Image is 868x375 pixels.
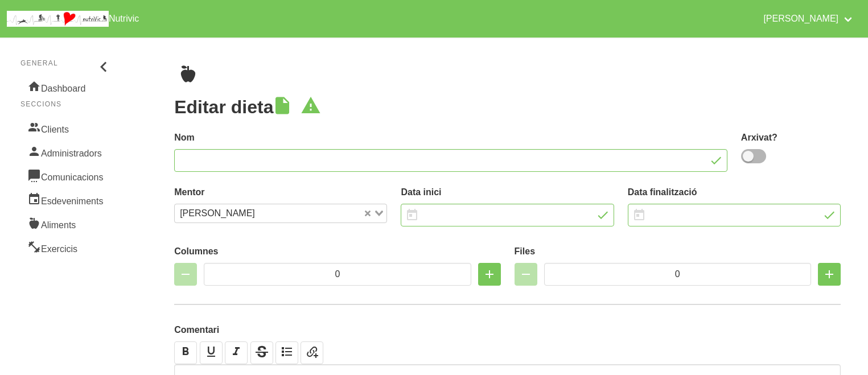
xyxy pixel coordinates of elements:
[20,236,113,259] a: Exercicis
[174,204,387,223] div: Search for option
[741,131,841,145] label: Arxivat?
[20,99,113,109] p: Seccions
[20,164,113,188] a: Comunicacions
[174,323,841,337] label: Comentari
[515,245,841,258] label: Files
[177,207,258,220] span: [PERSON_NAME]
[174,131,727,145] label: Nom
[174,186,387,199] label: Mentor
[20,116,113,140] a: Clients
[174,65,841,83] nav: breadcrumbs
[628,186,841,199] label: Data finalització
[174,245,500,258] label: Columnes
[756,5,861,33] a: [PERSON_NAME]
[259,207,363,220] input: Search for option
[7,11,109,27] img: company_logo
[174,97,841,117] h1: Editar dieta
[20,212,113,236] a: Aliments
[365,209,371,218] button: Clear Selected
[401,186,614,199] label: Data inici
[20,58,113,68] p: General
[20,140,113,164] a: Administradors
[20,188,113,212] a: Esdeveniments
[20,75,113,99] a: Dashboard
